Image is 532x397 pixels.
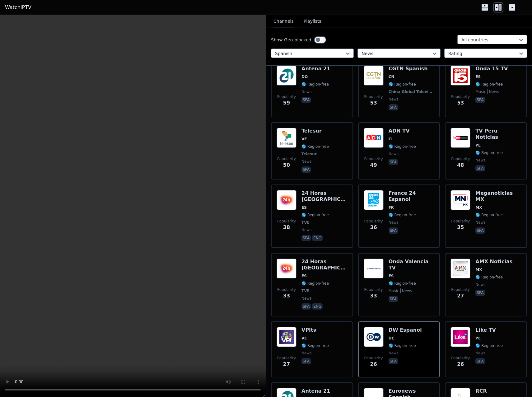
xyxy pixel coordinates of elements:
[475,66,508,72] h6: Onda 15 TV
[487,89,499,94] span: news
[389,66,435,72] h6: CGTN Spanish
[301,388,330,394] h6: Antena 21
[283,161,290,169] span: 50
[364,66,384,86] img: CGTN Spanish
[475,388,503,394] h6: RCR
[475,89,486,94] span: music
[301,343,329,348] span: 🌎 Region-free
[301,288,310,293] span: TVE
[301,128,329,134] h6: Telesur
[475,74,481,79] span: ES
[389,152,399,156] span: news
[451,356,470,361] span: Popularity
[475,351,485,356] span: news
[389,144,416,149] span: 🌎 Region-free
[277,190,296,210] img: 24 Horas Canarias
[301,336,307,341] span: VE
[475,227,485,234] p: spa
[364,219,383,224] span: Popularity
[301,327,329,333] h6: VPItv
[364,356,383,361] span: Popularity
[389,336,394,341] span: DE
[475,97,485,103] p: spa
[370,99,377,107] span: 53
[301,213,329,217] span: 🌎 Region-free
[389,358,398,364] p: spa
[364,287,383,292] span: Popularity
[389,82,416,87] span: 🌎 Region-free
[389,351,399,356] span: news
[475,327,503,333] h6: Like TV
[301,159,311,164] span: news
[301,82,329,87] span: 🌎 Region-free
[301,166,311,173] p: spa
[475,343,503,348] span: 🌎 Region-free
[389,259,435,271] h6: Onda Valencia TV
[475,259,512,265] h6: AMX Noticias
[364,128,384,148] img: ADN TV
[283,292,290,300] span: 33
[301,152,317,156] span: Telesur
[301,227,311,232] span: news
[475,290,485,296] p: spa
[389,288,399,293] span: music
[400,288,412,293] span: news
[364,156,383,161] span: Popularity
[312,303,323,310] p: eng
[475,165,485,171] p: spa
[450,128,470,148] img: TV Peru Noticias
[389,128,416,134] h6: ADN TV
[277,156,296,161] span: Popularity
[389,343,416,348] span: 🌎 Region-free
[370,224,377,231] span: 36
[475,267,482,272] span: MX
[451,156,470,161] span: Popularity
[301,89,311,94] span: news
[277,287,296,292] span: Popularity
[389,104,398,110] p: spa
[5,4,31,11] a: WatchIPTV
[364,259,384,278] img: Onda Valencia TV
[389,327,422,333] h6: DW Espanol
[301,351,311,356] span: news
[451,287,470,292] span: Popularity
[451,219,470,224] span: Popularity
[389,159,398,165] p: spa
[389,220,399,225] span: news
[389,296,398,302] p: spa
[389,89,433,94] span: China Global Television Network
[389,74,394,79] span: CN
[457,161,464,169] span: 48
[475,128,521,140] h6: TV Peru Noticias
[301,144,329,149] span: 🌎 Region-free
[475,158,485,163] span: news
[475,358,485,364] p: spa
[283,224,290,231] span: 38
[389,273,394,278] span: ES
[277,219,296,224] span: Popularity
[475,190,521,203] h6: Meganoticias MX
[304,16,321,27] button: Playlists
[301,358,311,364] p: spa
[475,336,481,341] span: PE
[389,205,394,210] span: FR
[277,128,296,148] img: Telesur
[271,37,311,43] label: Show Geo-blocked
[364,94,383,99] span: Popularity
[451,94,470,99] span: Popularity
[475,143,481,148] span: PE
[475,220,485,225] span: news
[277,94,296,99] span: Popularity
[301,281,329,286] span: 🌎 Region-free
[389,190,435,203] h6: France 24 Espanol
[370,292,377,300] span: 33
[283,99,290,107] span: 59
[364,327,384,347] img: DW Espanol
[450,327,470,347] img: Like TV
[283,361,290,368] span: 27
[301,137,307,142] span: VE
[389,281,416,286] span: 🌎 Region-free
[450,259,470,278] img: AMX Noticias
[277,259,296,278] img: 24 Horas Canarias
[475,282,485,287] span: news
